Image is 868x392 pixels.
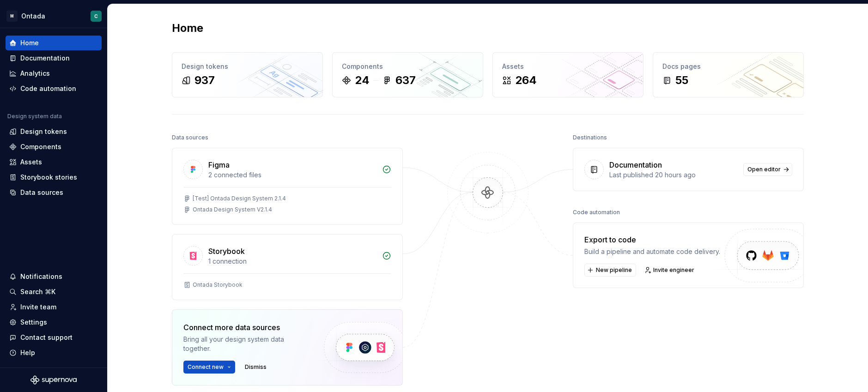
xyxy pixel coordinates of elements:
span: New pipeline [596,266,632,274]
svg: Supernova Logo [30,375,77,385]
div: Build a pipeline and automate code delivery. [584,247,720,256]
div: Help [20,348,35,357]
button: New pipeline [584,264,636,277]
a: Docs pages55 [653,52,804,97]
button: Connect new [183,361,235,374]
div: Components [20,142,61,151]
div: Documentation [20,54,70,63]
span: Dismiss [245,363,267,371]
div: Assets [502,62,634,71]
span: Invite engineer [653,266,694,274]
div: Design system data [7,113,62,120]
button: Notifications [6,269,102,284]
div: Code automation [20,84,76,93]
a: Components [6,139,102,154]
button: MOntadaC [2,6,105,26]
div: Data sources [172,131,208,144]
a: Code automation [6,81,102,96]
div: Design tokens [182,62,313,71]
div: Components [342,62,473,71]
a: Settings [6,315,102,330]
a: Data sources [6,185,102,200]
div: Export to code [584,234,720,245]
div: Figma [208,159,230,170]
div: 937 [194,73,215,88]
button: Contact support [6,330,102,345]
a: Figma2 connected files[Test] Ontada Design System 2.1.4Ontada Design System V2.1.4 [172,148,403,225]
div: Connect more data sources [183,322,308,333]
div: Design tokens [20,127,67,136]
div: 1 connection [208,257,376,266]
div: 264 [515,73,537,88]
div: Search ⌘K [20,287,55,296]
div: Storybook stories [20,173,77,182]
div: Ontada Storybook [193,281,243,289]
div: [Test] Ontada Design System 2.1.4 [193,195,286,202]
div: Storybook [208,246,245,257]
div: Ontada Design System V2.1.4 [193,206,272,213]
div: Contact support [20,333,73,342]
a: Components24637 [332,52,483,97]
a: Storybook1 connectionOntada Storybook [172,234,403,300]
div: Settings [20,318,47,327]
div: Ontada [21,12,45,21]
a: Design tokens937 [172,52,323,97]
div: Last published 20 hours ago [609,170,738,180]
a: Open editor [743,163,792,176]
div: Notifications [20,272,62,281]
a: Invite engineer [642,264,698,277]
a: Storybook stories [6,170,102,185]
a: Home [6,36,102,50]
div: 637 [395,73,416,88]
a: Design tokens [6,124,102,139]
div: Assets [20,157,42,167]
h2: Home [172,21,203,36]
div: 24 [355,73,370,88]
a: Documentation [6,51,102,66]
span: Open editor [747,166,781,173]
a: Assets264 [492,52,643,97]
div: Documentation [609,159,662,170]
div: Bring all your design system data together. [183,335,308,353]
div: Data sources [20,188,63,197]
div: Code automation [573,206,620,219]
a: Analytics [6,66,102,81]
div: Home [20,38,39,48]
div: Docs pages [662,62,794,71]
div: 2 connected files [208,170,376,180]
span: Connect new [188,363,224,371]
button: Search ⌘K [6,284,102,299]
div: Analytics [20,69,50,78]
a: Invite team [6,300,102,314]
a: Assets [6,155,102,169]
button: Help [6,345,102,360]
div: Invite team [20,302,56,312]
div: M [6,11,18,22]
div: Destinations [573,131,607,144]
div: C [94,12,98,20]
div: 55 [675,73,688,88]
button: Dismiss [241,361,271,374]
